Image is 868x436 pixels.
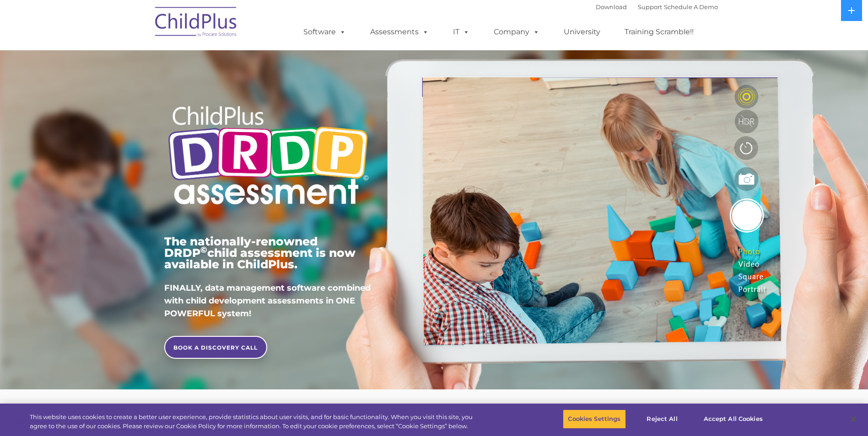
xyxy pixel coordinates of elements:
a: Company [485,23,549,41]
img: ChildPlus by Procare Solutions [151,0,242,46]
img: Copyright - DRDP Logo Light [164,94,372,220]
sup: © [200,245,207,255]
font: | [596,3,718,11]
span: The nationally-renowned DRDP child assessment is now available in ChildPlus. [164,234,356,271]
a: University [555,23,609,41]
a: Assessments [361,23,438,41]
a: Schedule A Demo [664,3,718,11]
a: BOOK A DISCOVERY CALL [164,336,267,359]
button: Accept All Cookies [699,409,768,429]
a: Software [294,23,355,41]
button: Close [843,409,863,429]
span: FINALLY, data management software combined with child development assessments in ONE POWERFUL sys... [164,283,371,319]
button: Reject All [634,409,691,429]
div: This website uses cookies to create a better user experience, provide statistics about user visit... [30,413,477,431]
button: Cookies Settings [563,409,625,429]
a: Support [638,3,662,11]
a: Training Scramble!! [615,23,703,41]
a: Download [596,3,627,11]
a: IT [444,23,479,41]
